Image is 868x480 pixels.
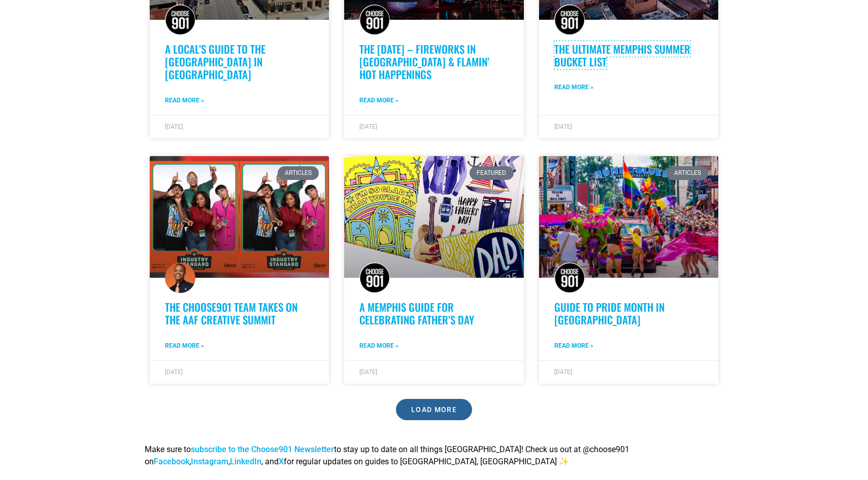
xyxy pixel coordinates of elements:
span: Load More [411,406,457,413]
img: Choose901 [554,5,585,35]
div: Articles [666,166,708,179]
a: subscribe to the Choose901 Newsletter [191,445,334,454]
a: Read more about A Local’s Guide to the Edge District in Memphis [165,96,204,105]
img: Choose901 [359,5,390,35]
div: Articles [278,166,319,179]
a: The Ultimate Memphis Summer Bucket List [554,41,690,69]
span: [DATE] [554,368,572,376]
a: Instagram [191,457,228,466]
img: Adam Chambers [165,263,195,293]
div: Featured [470,166,514,179]
a: Facebook [154,457,189,466]
a: A Memphis Guide for Celebrating Father’s Day [359,299,474,327]
span: [DATE] [554,123,572,130]
a: Load More [396,399,472,420]
a: The Choose901 Team takes on the AAF Creative Summit [165,299,297,327]
a: Read more about A Memphis Guide for Celebrating Father’s Day [359,341,398,350]
a: X [279,457,284,466]
a: A vibrant crowd celebrates Pride Month in Memphis on Beale Street, waving rainbow flags and weari... [539,156,718,278]
img: Choose901 [359,263,390,293]
img: Choose901 [165,5,195,35]
a: A Local’s Guide to the [GEOGRAPHIC_DATA] in [GEOGRAPHIC_DATA] [165,41,265,82]
a: The [DATE] – Fireworks in [GEOGRAPHIC_DATA] & Flamin’ Hot Happenings [359,41,489,82]
a: Read more about Guide to Pride Month in Memphis [554,341,593,350]
a: Read more about The Choose901 Team takes on the AAF Creative Summit [165,341,204,350]
a: LinkedIn [230,457,261,466]
span: [DATE] [165,368,183,376]
img: Choose901 [554,263,585,293]
span: [DATE] [359,123,377,130]
a: Read more about The Ultimate Memphis Summer Bucket List [554,83,593,92]
a: Guide to Pride Month in [GEOGRAPHIC_DATA] [554,299,664,327]
span: Make sure to to stay up to date on all things [GEOGRAPHIC_DATA]! Check us out at @choose901 on , ... [145,445,629,466]
a: Read more about The 4th of July – Fireworks in Memphis & Flamin’ Hot Happenings [359,96,398,105]
a: Four people pose playfully for a photo at the AAF Creative Summit, each wearing event badges, mak... [150,156,329,278]
span: [DATE] [165,123,183,130]
span: [DATE] [359,368,377,376]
